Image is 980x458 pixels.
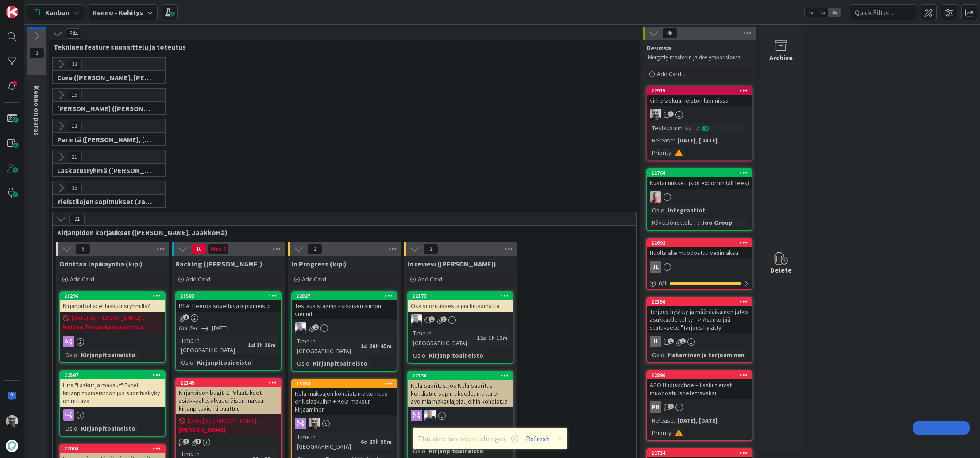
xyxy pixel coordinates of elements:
a: 22173Osa suorituksesta jää kirjaamattaJJTime in [GEOGRAPHIC_DATA]:12d 1h 12mOsio:Kirjanpitoaineisto [407,291,513,364]
a: 22597Liitä "Laskut ja maksut" Excel kirjanpitoaineistoon jos suorituskyky on riittäväOsio:Kirjanp... [59,370,166,437]
span: 15 [67,90,82,100]
span: 3 [29,48,44,58]
div: 22597 [64,372,165,378]
div: Kirjanpitoaineisto [427,350,486,360]
div: Osio [63,350,77,360]
div: 22145 [180,380,281,386]
span: Yleistilojen sopimukset (Jaakko, VilleP, TommiL, Simo) [57,197,154,206]
div: 22915 [651,88,752,94]
div: Osa suorituksesta jää kirjaamatta [408,300,513,312]
div: Time in [GEOGRAPHIC_DATA] [295,432,357,451]
div: Kustannukset .json exportiin (all fees) [647,177,752,189]
span: : [193,358,195,367]
div: PH [650,401,661,413]
div: Kirjanpidon bugit: 1.Palautukset asiakkaalle: alkuperäisen maksun kirjanpitovienti puuttuu [176,387,281,414]
div: 12d 1h 12m [475,333,510,343]
span: : [357,437,359,446]
a: 22896ASO Uudiskohde – Laskut eivät muodostu lähetettäväksiPHRelease:[DATE], [DATE]Priority: [646,370,752,441]
span: : [77,423,79,433]
div: 22156Tarjous hylätty ja määräaikainen jatko asukkaalle tehty --> Asunto jää statukselle "Tarjous ... [647,298,752,333]
span: Add Card... [418,275,446,283]
span: : [674,135,675,145]
button: Refresh [523,433,553,444]
div: Priority [650,428,671,438]
div: 22734 [647,449,752,457]
span: 1 [668,111,674,117]
div: 22173Osa suorituksesta jää kirjaamatta [408,292,513,312]
div: Release [650,135,674,145]
span: 1 [668,404,674,409]
img: JH [6,415,18,427]
span: : [309,358,311,368]
span: Add Card... [70,275,98,283]
div: PH [647,401,752,413]
div: Testaus staging - sisäisen siirron viennit [292,300,397,319]
div: [DATE], [DATE] [675,416,720,425]
span: 2 [307,244,322,254]
i: Not Set [179,324,198,332]
img: JJ [424,410,436,421]
div: JL [650,261,661,273]
img: JH [650,109,661,120]
span: Perintä (Jaakko, PetriH, MikkoV, Pasi) [57,135,154,144]
span: 3 [441,316,447,322]
span: Kenno on paras [32,86,41,136]
div: 22134Kela-suoritus: jos Kela-suoritus kohdistuu sopimukselle, mutta ei avoimia maksulajeja, joihi... [408,372,513,407]
div: 21583RSA: Heeros soveltuva kipiaineisto [176,292,281,312]
div: Time in [GEOGRAPHIC_DATA] [295,336,357,356]
span: : [674,416,675,425]
span: Add Card... [186,275,214,283]
div: 1d 20h 45m [359,341,394,351]
div: Kirjanpitoaineisto [311,358,370,368]
div: Time in [GEOGRAPHIC_DATA] [411,424,470,443]
span: : [425,350,427,360]
a: 22692Huoltajalle muodostuu vesimaksuJL0/1 [646,238,752,290]
div: 15284Kela-maksujen kohdistumattomuus erillislaskuihin + Kela-maksun kirjaaminen [292,380,397,415]
span: 1 [195,439,201,444]
span: Halti (Sebastian, VilleH, Riikka, Antti, MikkoV, PetriH, PetriM) [57,104,154,113]
div: 22004 [60,445,165,453]
div: 22004 [64,446,165,452]
img: JJ [411,314,422,326]
div: 22827 [292,292,397,300]
span: 2 [313,324,319,330]
div: Hakeminen ja tarjoaminen [666,350,747,360]
div: 22896 [651,372,752,378]
div: Osio [63,423,77,433]
div: Max 6 [211,247,226,251]
div: virhe laskuaineiston luonnissa [647,95,752,106]
div: 22827 [296,293,397,299]
span: This view has recent changes. [418,433,518,444]
span: : [244,340,246,350]
span: : [473,333,475,343]
div: 22760 [647,169,752,177]
div: 1d 1h 29m [246,340,278,350]
span: 1 [668,338,674,344]
div: 21296 [60,292,165,300]
span: : [425,446,427,456]
div: 22597 [60,371,165,379]
span: 0 / 1 [659,279,667,288]
span: : [698,123,699,133]
div: 22915virhe laskuaineiston luonnissa [647,87,752,106]
div: Osio [650,350,664,360]
span: Tekninen feature suunnittelu ja toteutus [54,42,629,51]
b: Kenno - Kehitys [93,8,143,17]
div: 22692Huoltajalle muodostuu vesimaksu [647,239,752,258]
div: 21296 [64,293,165,299]
span: 33 [67,59,82,69]
div: Time in [GEOGRAPHIC_DATA] [179,335,244,355]
a: 21583RSA: Heeros soveltuva kipiaineistoNot Set[DATE]Time in [GEOGRAPHIC_DATA]:1d 1h 29mOsio:Kirja... [175,291,282,371]
div: Osio [411,446,425,456]
div: 22134 [412,373,513,379]
a: 22156Tarjous hylätty ja määräaikainen jatko asukkaalle tehty --> Asunto jää statukselle "Tarjous ... [646,297,752,363]
img: HJ [650,191,661,203]
div: 22760Kustannukset .json exportiin (all fees) [647,169,752,189]
span: Devissä [646,43,671,52]
div: 22827Testaus staging - sisäisen siirron viennit [292,292,397,319]
div: JH [292,418,397,429]
img: avatar [6,440,18,452]
input: Quick Filter... [850,4,916,20]
div: 22173 [408,292,513,300]
div: ASO Uudiskohde – Laskut eivät muodostu lähetettäväksi [647,379,752,399]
